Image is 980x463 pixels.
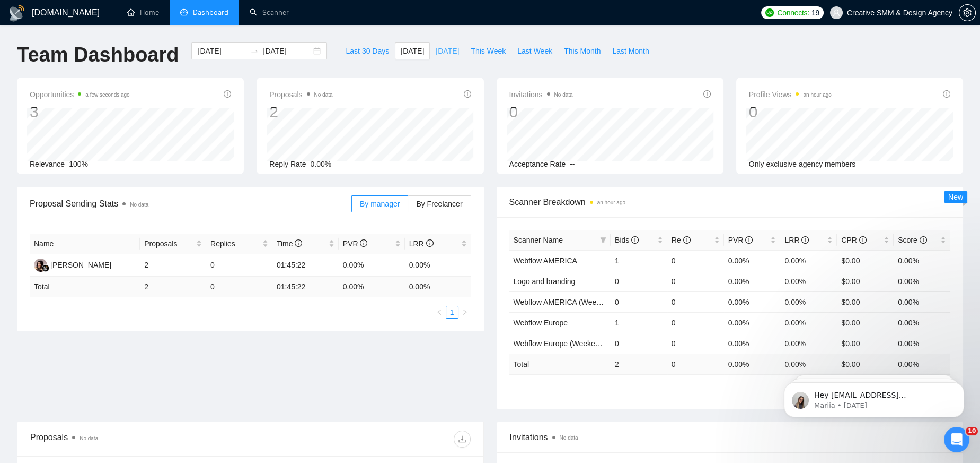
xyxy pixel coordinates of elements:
span: PVR [728,236,753,244]
td: 0.00% [780,333,837,354]
td: 0.00% [724,250,781,271]
span: Last Week [517,45,552,57]
td: 0.00 % [724,354,781,374]
span: info-circle [745,236,753,244]
span: Last Month [612,45,649,57]
td: 0.00% [780,250,837,271]
td: 0.00% [724,271,781,291]
a: setting [959,8,976,17]
span: to [250,47,259,55]
td: 0 [611,271,667,291]
img: logo [8,5,25,22]
td: 2 [140,254,206,277]
button: This Week [465,42,511,59]
a: Webflow Europe [514,319,568,327]
span: Score [898,236,926,244]
button: right [458,306,471,319]
a: homeHome [127,8,159,17]
td: $0.00 [837,291,894,312]
td: 0 [667,291,724,312]
td: 0 [206,254,272,277]
time: an hour ago [597,200,625,205]
span: Relevance [30,160,65,168]
span: Acceptance Rate [509,160,566,168]
time: a few seconds ago [85,92,129,98]
a: OK[PERSON_NAME] [34,260,111,269]
td: 0.00% [405,254,471,277]
span: This Month [564,45,601,57]
button: Last 30 Days [340,42,395,59]
span: Proposal Sending Stats [30,197,351,210]
span: left [436,309,443,315]
td: 0 [667,333,724,354]
span: No data [554,92,573,98]
span: CPR [841,236,866,244]
td: 2 [140,277,206,297]
span: Profile Views [749,88,832,101]
input: Start date [198,45,246,57]
h1: Team Dashboard [17,42,179,67]
span: By Freelancer [416,200,462,208]
td: 0.00% [780,291,837,312]
img: OK [34,259,47,272]
td: 0.00% [894,271,950,291]
th: Name [30,234,140,254]
td: 0 [667,312,724,333]
td: 0 [206,277,272,297]
div: 3 [30,102,130,122]
span: info-circle [703,90,711,98]
span: Last 30 Days [346,45,389,57]
td: $ 0.00 [837,354,894,374]
span: 10 [966,427,978,435]
td: Total [30,277,140,297]
span: 100% [69,160,88,168]
a: Logo and branding [514,277,576,286]
span: Scanner Name [514,236,563,244]
span: Only exclusive agency members [749,160,856,168]
span: download [454,435,470,443]
td: 0 [611,333,667,354]
span: info-circle [360,239,367,247]
a: 1 [446,306,458,318]
span: By manager [360,200,400,208]
button: This Month [558,42,606,59]
img: gigradar-bm.png [42,264,49,272]
td: 0.00% [894,312,950,333]
td: 0.00 % [894,354,950,374]
td: 01:45:22 [272,277,339,297]
span: info-circle [859,236,867,244]
img: upwork-logo.png [765,8,774,17]
td: 0 [667,354,724,374]
span: This Week [471,45,506,57]
td: 0.00 % [405,277,471,297]
span: Time [277,239,302,248]
td: 0.00% [894,291,950,312]
li: 1 [446,306,458,319]
span: info-circle [683,236,691,244]
span: LRR [409,239,434,248]
td: 0 [611,291,667,312]
div: 2 [269,102,332,122]
th: Replies [206,234,272,254]
button: setting [959,4,976,21]
span: LRR [784,236,809,244]
div: 0 [509,102,573,122]
span: right [462,309,468,315]
span: New [948,193,963,201]
span: swap-right [250,47,259,55]
span: Invitations [509,88,573,101]
span: info-circle [631,236,639,244]
span: dashboard [180,8,188,16]
td: 0.00% [724,312,781,333]
span: Invitations [510,431,950,444]
td: $0.00 [837,250,894,271]
span: 0.00% [311,160,332,168]
div: Proposals [30,431,250,448]
td: 0 [667,250,724,271]
td: 0 [667,271,724,291]
td: 01:45:22 [272,254,339,277]
span: Scanner Breakdown [509,195,951,209]
iframe: Intercom live chat [944,427,969,452]
td: $0.00 [837,312,894,333]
